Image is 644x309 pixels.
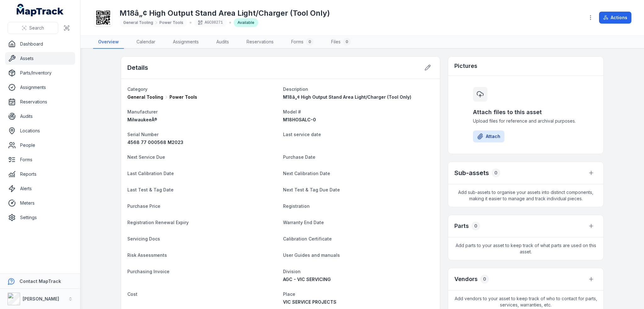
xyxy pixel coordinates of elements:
a: Assets [5,52,75,65]
span: Add sub-assets to organise your assets into distinct components, making it easier to manage and t... [448,184,603,207]
span: Add parts to your asset to keep track of what parts are used on this asset. [448,237,603,260]
span: Model # [283,109,301,114]
h3: Attach files to this asset [473,108,579,117]
span: Registration [283,203,310,209]
span: Category [127,86,147,92]
span: Next Service Due [127,154,165,160]
a: MapTrack [17,4,64,16]
div: 0 [306,38,314,46]
a: Settings [5,211,75,224]
span: General Tooling [123,20,153,25]
span: User Guides and manuals [283,252,340,258]
a: Files0 [326,36,356,49]
h3: Parts [454,222,469,230]
a: Meters [5,197,75,209]
a: Reservations [241,36,279,49]
span: Servicing Docs [127,236,160,241]
span: M18â„¢ High Output Stand Area Light/Charger (Tool Only) [283,94,411,100]
h2: Sub-assets [454,168,489,177]
span: Next Test & Tag Due Date [283,187,340,192]
span: Upload files for reference and archival purposes. [473,118,579,124]
span: Power Tools [159,20,183,25]
a: Overview [93,36,124,49]
span: Manufacturer [127,109,158,114]
div: AGC08271 [194,18,227,27]
a: Dashboard [5,38,75,50]
h2: Details [127,63,148,72]
span: Place [283,291,295,297]
div: 0 [471,222,480,230]
a: Parts/Inventory [5,67,75,79]
span: Next Calibration Date [283,171,330,176]
span: Last Test & Tag Date [127,187,174,192]
span: Serial Number [127,132,158,137]
a: Alerts [5,182,75,195]
span: Last service date [283,132,321,137]
a: Assignments [5,81,75,94]
a: Reservations [5,96,75,108]
span: Search [29,25,44,31]
h1: M18â„¢ High Output Stand Area Light/Charger (Tool Only) [119,8,330,18]
span: M18HOSALC-0 [283,117,316,122]
span: VIC SERVICE PROJECTS [283,299,336,305]
span: Purchase Price [127,203,160,209]
span: General Tooling [127,94,163,100]
span: Warranty End Date [283,220,324,225]
a: Reports [5,168,75,180]
span: Purchasing Invoice [127,269,169,274]
button: Actions [599,12,631,24]
span: Purchase Date [283,154,315,160]
span: Cost [127,291,137,297]
span: Registration Renewal Expiry [127,220,189,225]
strong: [PERSON_NAME] [23,296,59,301]
strong: Contact MapTrack [19,279,61,284]
a: Forms [5,153,75,166]
button: Attach [473,130,504,142]
h3: Vendors [454,275,478,284]
span: Calibration Certificate [283,236,332,241]
button: Search [8,22,58,34]
a: Assignments [168,36,204,49]
span: Power Tools [169,94,197,100]
div: Available [234,18,258,27]
a: Forms0 [286,36,319,49]
div: 0 [480,275,489,284]
div: 0 [343,38,351,46]
span: Description [283,86,308,92]
span: MilwaukeeÂ® [127,117,157,122]
span: AGC - VIC SERVICING [283,277,331,282]
a: Calendar [131,36,160,49]
h3: Pictures [454,62,477,70]
a: People [5,139,75,152]
a: Audits [211,36,234,49]
span: Last Calibration Date [127,171,174,176]
span: Division [283,269,301,274]
span: 4568 77 000568 M2023 [127,140,183,145]
span: Risk Assessments [127,252,167,258]
div: 0 [491,168,500,177]
a: Audits [5,110,75,123]
a: Locations [5,124,75,137]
